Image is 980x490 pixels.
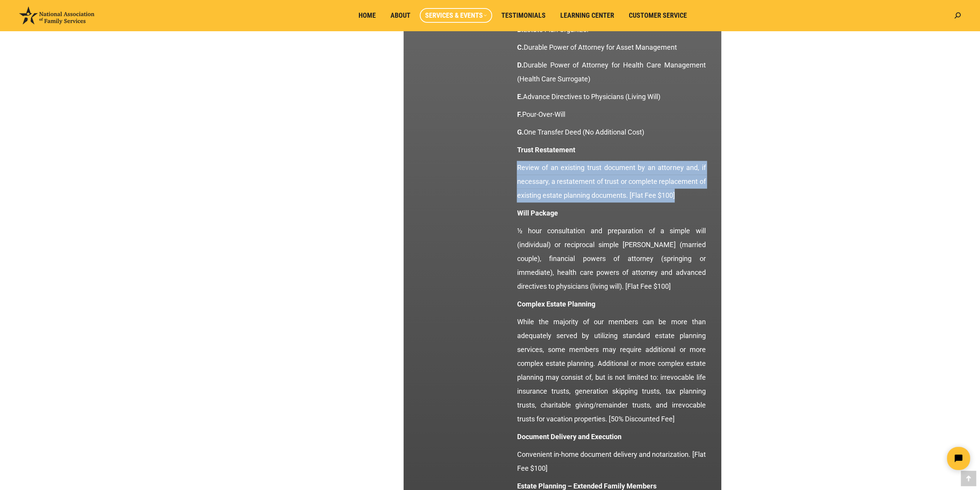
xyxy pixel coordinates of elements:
span: Testimonials [501,11,546,20]
strong: Estate Planning – Extended Family Members [517,482,656,490]
p: Durable Power of Attorney for Health Care Management (Health Care Surrogate) [517,58,705,86]
p: ½ hour consultation and preparation of a simple will (individual) or reciprocal simple [PERSON_NA... [517,224,705,293]
p: Durable Power of Attorney for Asset Management [517,40,705,54]
span: Home [358,11,376,20]
strong: C. [517,43,523,51]
span: About [390,11,410,20]
p: While the majority of our members can be more than adequately served by utilizing standard estate... [517,315,705,426]
a: Home [353,8,381,23]
p: One Transfer Deed (No Additional Cost) [517,125,705,139]
strong: Complex Estate Planning [517,300,595,308]
span: Learning Center [560,11,614,20]
a: Learning Center [555,8,620,23]
img: National Association of Family Services [19,7,94,24]
span: Customer Service [629,11,687,20]
p: Pour-Over-Will [517,108,705,121]
a: About [385,8,416,23]
a: Testimonials [496,8,551,23]
p: Advance Directives to Physicians (Living Will) [517,90,705,104]
p: Review of an existing trust document by an attorney and, if necessary, a restatement of trust or ... [517,161,705,202]
p: Convenient in-home document delivery and notarization. [Flat Fee $100] [517,448,705,475]
strong: Trust Restatement [517,146,575,154]
strong: D. [517,61,523,69]
iframe: Tidio Chat [844,440,977,477]
strong: E. [517,93,523,101]
a: Customer Service [623,8,692,23]
span: Services & Events [425,11,487,20]
strong: Will Package [517,209,558,217]
strong: Document Delivery and Execution [517,433,621,441]
strong: F. [517,110,522,118]
strong: G. [517,128,523,136]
